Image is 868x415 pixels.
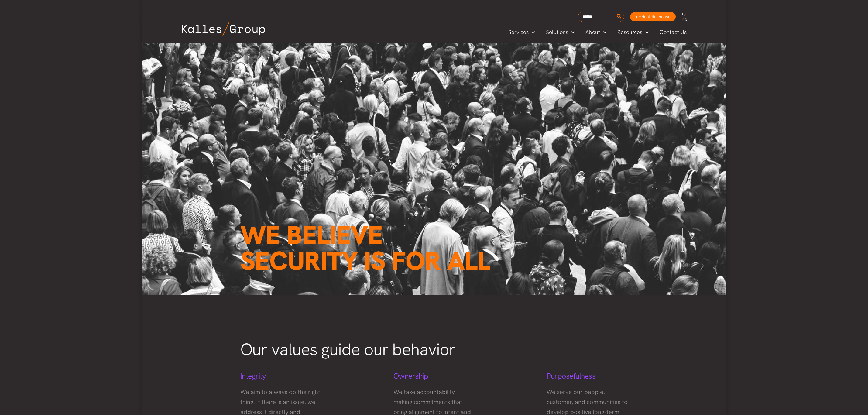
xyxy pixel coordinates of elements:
span: Integrity [240,371,266,381]
a: AboutMenu Toggle [580,28,612,37]
span: Menu Toggle [568,28,575,37]
span: Solutions [546,28,568,37]
img: Kalles Group [182,22,265,36]
span: Our values guide our behavior [240,338,455,360]
nav: Primary Site Navigation [503,27,692,37]
span: Resources [617,28,642,37]
a: SolutionsMenu Toggle [540,28,580,37]
span: About [585,28,600,37]
span: Purposefulness [547,371,595,381]
button: Search [616,12,623,22]
span: Menu Toggle [600,28,606,37]
a: ServicesMenu Toggle [503,28,540,37]
a: ResourcesMenu Toggle [612,28,654,37]
a: Contact Us [654,28,693,37]
a: Incident Response [630,12,676,21]
span: Contact Us [660,28,687,37]
span: Menu Toggle [529,28,535,37]
span: Menu Toggle [642,28,649,37]
span: Services [508,28,529,37]
span: We believe Security is for all [240,218,490,278]
span: Ownership [393,371,428,381]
